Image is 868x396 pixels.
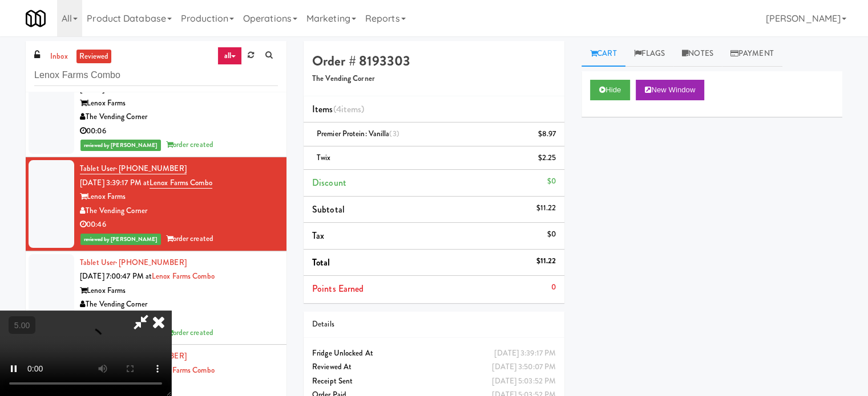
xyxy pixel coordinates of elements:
span: order created [166,139,213,150]
ng-pluralize: items [341,103,362,116]
span: Subtotal [312,203,345,216]
span: Points Earned [312,282,364,295]
span: Premier Protein: Vanilla [317,128,399,139]
a: Cart [582,41,625,67]
button: Hide [590,80,630,100]
div: The Vending Corner [80,297,278,312]
a: Tablet User· [PHONE_NUMBER] [80,257,187,268]
li: Tablet User· [PHONE_NUMBER][DATE] 7:00:47 PM atLenox Farms ComboLenox FarmsThe Vending Corner00:1... [26,251,286,345]
span: order created [166,327,213,338]
a: reviewed [76,50,112,64]
div: $2.25 [538,151,556,165]
img: Micromart [26,9,46,28]
div: $11.22 [536,254,556,268]
span: order created [166,233,213,244]
div: $0 [547,174,556,189]
a: Lenox Farms Combo [152,365,215,375]
a: inbox [47,50,71,64]
a: Flags [625,41,674,67]
span: reviewed by [PERSON_NAME] [80,140,161,151]
input: Search vision orders [34,65,278,86]
a: Payment [722,41,782,67]
li: Tablet User· [PHONE_NUMBER][DATE] 12:10:16 PM atLenox Farms ComboLenox FarmsThe Vending Corner00:... [26,63,286,157]
div: $0 [547,227,556,242]
div: Lenox Farms [80,96,278,111]
span: Tax [312,229,324,242]
div: [DATE] 3:39:17 PM [494,346,556,361]
button: New Window [636,80,704,100]
a: Tablet User· [PHONE_NUMBER] [80,163,187,174]
span: reviewed by [PERSON_NAME] [80,234,161,245]
div: Lenox Farms [80,377,278,391]
div: [DATE] 3:50:07 PM [492,360,556,374]
div: Reviewed At [312,360,556,374]
div: Receipt Sent [312,374,556,389]
span: Discount [312,176,346,189]
div: $11.22 [536,201,556,215]
span: · [PHONE_NUMBER] [115,257,187,268]
a: Lenox Farms Combo [152,271,215,281]
span: Items [312,103,364,116]
div: The Vending Corner [80,110,278,124]
h5: The Vending Corner [312,75,556,83]
span: [DATE] 7:00:47 PM at [80,271,152,281]
a: all [217,47,241,65]
li: Tablet User· [PHONE_NUMBER][DATE] 3:39:17 PM atLenox Farms ComboLenox FarmsThe Vending Corner00:4... [26,157,286,251]
div: 00:06 [80,124,278,138]
div: Fridge Unlocked At [312,346,556,361]
div: 0 [551,280,556,295]
span: Twix [317,152,330,163]
div: The Vending Corner [80,204,278,218]
div: [DATE] 5:03:52 PM [492,374,556,389]
div: Lenox Farms [80,190,278,204]
div: $8.97 [538,127,556,141]
span: Total [312,256,330,269]
div: 00:12 [80,312,278,326]
a: Notes [673,41,722,67]
span: (3) [389,128,399,139]
a: Lenox Farms Combo [150,177,212,189]
div: Details [312,317,556,332]
h4: Order # 8193303 [312,54,556,68]
span: [DATE] 3:39:17 PM at [80,177,150,188]
div: 00:46 [80,218,278,232]
span: (4 ) [333,103,365,116]
div: Lenox Farms [80,284,278,298]
span: · [PHONE_NUMBER] [115,163,187,174]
